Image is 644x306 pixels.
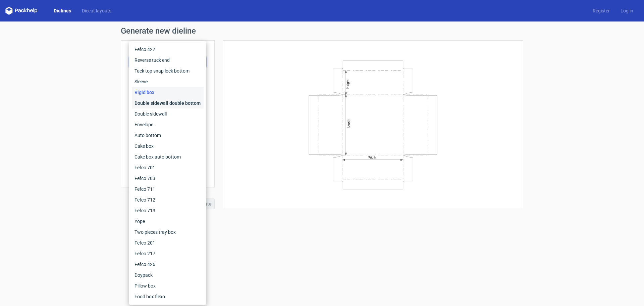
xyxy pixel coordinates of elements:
[132,248,204,259] div: Fefco 217
[132,280,204,291] div: Pillow box
[76,7,117,14] a: Diecut layouts
[132,184,204,194] div: Fefco 711
[132,44,204,55] div: Fefco 427
[132,130,204,141] div: Auto bottom
[132,65,204,76] div: Tuck top snap lock bottom
[132,76,204,87] div: Sleeve
[132,227,204,237] div: Two pieces tray box
[132,162,204,173] div: Fefco 701
[132,151,204,162] div: Cake box auto bottom
[132,87,204,98] div: Rigid box
[132,55,204,65] div: Reverse tuck end
[121,27,523,35] h1: Generate new dieline
[132,141,204,151] div: Cake box
[368,156,376,159] text: Width
[132,270,204,280] div: Doypack
[48,7,76,14] a: Dielines
[132,216,204,227] div: Yope
[346,79,350,88] text: Height
[132,108,204,119] div: Double sidewall
[132,205,204,216] div: Fefco 713
[346,119,350,127] text: Depth
[132,194,204,205] div: Fefco 712
[132,173,204,184] div: Fefco 703
[587,7,615,14] a: Register
[132,259,204,270] div: Fefco 426
[132,237,204,248] div: Fefco 201
[132,119,204,130] div: Envelope
[132,291,204,302] div: Food box flexo
[615,7,639,14] a: Log in
[132,98,204,108] div: Double sidewall double bottom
